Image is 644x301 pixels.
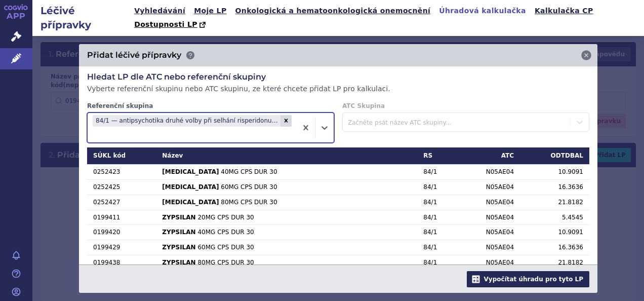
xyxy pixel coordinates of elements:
[87,102,334,110] label: Referenční skupina
[162,199,219,206] strong: [MEDICAL_DATA]
[457,240,520,255] td: N05AE04
[93,115,280,127] div: 84/1 — antipsychotika druhé volby při selhání risperidonu, p.o.
[87,225,156,240] td: 0199420
[532,4,596,18] a: Kalkulačka CP
[467,271,589,287] button: Vypočítat úhradu pro tyto LP
[156,147,417,164] th: Název
[162,244,195,251] strong: ZYPSILAN
[87,210,156,225] td: 0199411
[156,210,417,225] td: 20MG CPS DUR 30
[457,255,520,271] td: N05AE04
[134,20,197,28] span: Dostupnosti LP
[457,210,520,225] td: N05AE04
[520,180,589,195] td: 16.3636
[156,255,417,271] td: 80MG CPS DUR 30
[417,225,457,240] td: 84/1
[520,195,589,210] td: 21.8182
[162,183,219,191] strong: [MEDICAL_DATA]
[417,165,457,180] td: 84/1
[156,165,417,180] td: 40MG CPS DUR 30
[162,229,195,236] strong: ZYPSILAN
[87,240,156,255] td: 0199429
[520,255,589,271] td: 21.8182
[87,165,156,180] td: 0252423
[457,147,520,164] th: ATC
[191,4,229,18] a: Moje LP
[417,195,457,210] td: 84/1
[156,195,417,210] td: 80MG CPS DUR 30
[457,165,520,180] td: N05AE04
[436,4,529,18] a: Úhradová kalkulačka
[131,18,211,32] a: Dostupnosti LP
[87,147,156,164] th: SÚKL kód
[457,195,520,210] td: N05AE04
[87,195,156,210] td: 0252427
[156,225,417,240] td: 40MG CPS DUR 30
[162,168,219,175] strong: [MEDICAL_DATA]
[520,225,589,240] td: 10.9091
[280,115,292,127] div: Remove 84/1 — antipsychotika druhé volby při selhání risperidonu, p.o.
[457,180,520,195] td: N05AE04
[156,240,417,255] td: 60MG CPS DUR 30
[32,4,131,32] h2: Léčivé přípravky
[87,180,156,195] td: 0252425
[520,240,589,255] td: 16.3636
[457,225,520,240] td: N05AE04
[520,210,589,225] td: 5.4545
[156,180,417,195] td: 60MG CPS DUR 30
[417,210,457,225] td: 84/1
[87,50,181,61] h3: Přidat léčivé přípravky
[520,165,589,180] td: 10.9091
[87,71,589,83] h3: Hledat LP dle ATC nebo referenční skupiny
[417,240,457,255] td: 84/1
[417,147,457,164] th: RS
[162,214,195,221] strong: ZYPSILAN
[520,147,589,164] th: ODTDBAL
[131,4,188,18] a: Vyhledávání
[87,84,589,94] p: Vyberte referenční skupinu nebo ATC skupinu, ze které chcete přidat LP pro kalkulaci.
[232,4,434,18] a: Onkologická a hematoonkologická onemocnění
[417,255,457,271] td: 84/1
[87,255,156,271] td: 0199438
[417,180,457,195] td: 84/1
[162,259,195,266] strong: ZYPSILAN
